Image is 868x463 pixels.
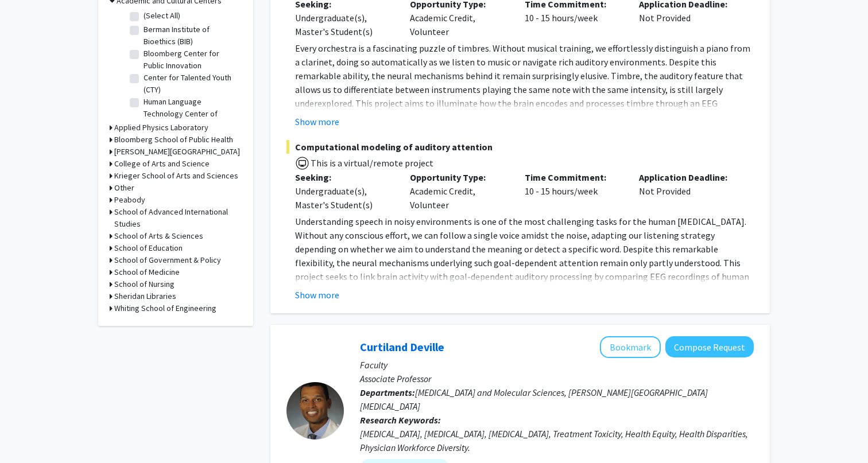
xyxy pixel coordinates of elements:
[600,336,661,358] button: Add Curtiland Deville to Bookmarks
[114,170,238,182] h3: Krieger School of Arts and Sciences
[360,358,754,372] p: Faculty
[516,170,631,212] div: 10 - 15 hours/week
[295,288,339,302] button: Show more
[630,170,745,212] div: Not Provided
[144,96,239,132] label: Human Language Technology Center of Excellence (HLTCOE)
[114,206,242,230] h3: School of Advanced International Studies
[360,414,441,426] b: Research Keywords:
[114,266,180,278] h3: School of Medicine
[114,230,203,242] h3: School of Arts & Sciences
[295,11,393,38] div: Undergraduate(s), Master's Student(s)
[295,170,393,184] p: Seeking:
[114,194,145,206] h3: Peabody
[144,48,239,72] label: Bloomberg Center for Public Innovation
[401,170,516,212] div: Academic Credit, Volunteer
[114,242,183,254] h3: School of Education
[144,24,239,48] label: Berman Institute of Bioethics (BIB)
[114,158,210,170] h3: College of Arts and Science
[360,372,754,386] p: Associate Professor
[525,170,622,184] p: Time Commitment:
[309,157,433,169] span: This is a virtual/remote project
[114,134,233,146] h3: Bloomberg School of Public Health
[360,427,754,454] div: [MEDICAL_DATA], [MEDICAL_DATA], [MEDICAL_DATA], Treatment Toxicity, Health Equity, Health Dispari...
[286,140,754,154] span: Computational modeling of auditory attention
[360,387,708,412] span: [MEDICAL_DATA] and Molecular Sciences, [PERSON_NAME][GEOGRAPHIC_DATA][MEDICAL_DATA]
[114,182,134,194] h3: Other
[144,72,239,96] label: Center for Talented Youth (CTY)
[360,340,444,354] a: Curtiland Deville
[295,115,339,129] button: Show more
[114,146,240,158] h3: [PERSON_NAME][GEOGRAPHIC_DATA]
[295,215,754,339] p: Understanding speech in noisy environments is one of the most challenging tasks for the human [ME...
[114,254,221,266] h3: School of Government & Policy
[410,170,507,184] p: Opportunity Type:
[665,336,754,357] button: Compose Request to Curtiland Deville
[114,122,208,134] h3: Applied Physics Laboratory
[295,184,393,212] div: Undergraduate(s), Master's Student(s)
[114,278,175,290] h3: School of Nursing
[144,10,180,22] label: (Select All)
[114,302,216,314] h3: Whiting School of Engineering
[114,290,176,302] h3: Sheridan Libraries
[360,387,415,398] b: Departments:
[295,41,754,151] p: Every orchestra is a fascinating puzzle of timbres. Without musical training, we effortlessly dis...
[9,411,49,454] iframe: Chat
[639,170,737,184] p: Application Deadline:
